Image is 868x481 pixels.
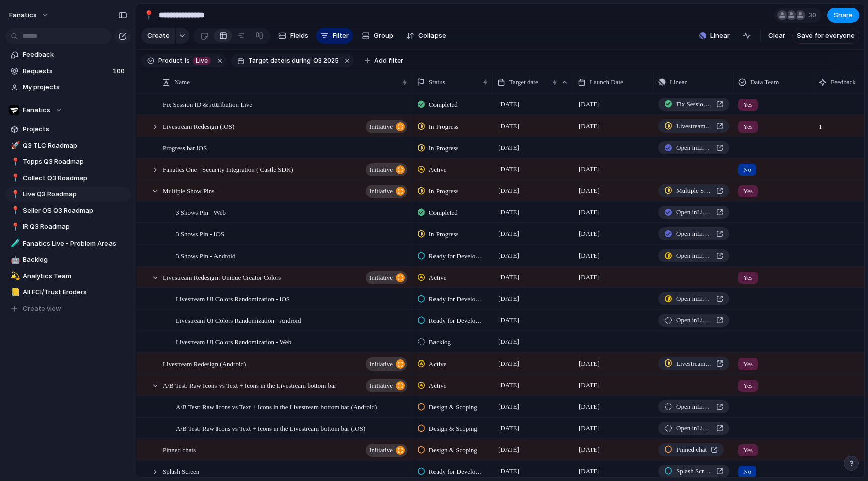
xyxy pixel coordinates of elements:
[290,31,308,41] span: Fields
[676,186,712,196] span: Multiple Show Pins
[429,208,458,218] span: Completed
[496,250,522,262] span: [DATE]
[23,124,127,134] span: Projects
[366,120,407,133] button: initiative
[576,228,602,240] span: [DATE]
[23,304,61,314] span: Create view
[658,400,729,413] a: Open inLinear
[676,251,712,261] span: Open in Linear
[768,31,785,41] span: Clear
[9,222,19,232] button: 📍
[11,237,18,249] div: 🧪
[658,119,729,133] a: Livestream Redesign (iOS and Android)
[163,465,199,477] span: Splash Screen
[5,47,131,62] a: Feedback
[11,205,18,216] div: 📍
[496,271,522,283] span: [DATE]
[676,121,712,131] span: Livestream Redesign (iOS and Android)
[658,314,729,327] a: Open inLinear
[316,28,353,44] button: Filter
[429,251,484,261] span: Ready for Development
[496,185,522,197] span: [DATE]
[176,293,290,304] span: Livestream UI Colors Randomization - iOS
[369,357,393,371] span: initiative
[141,28,175,44] button: Create
[5,7,54,23] button: fanatics
[9,173,19,183] button: 📍
[369,184,393,198] span: initiative
[284,55,312,66] button: isduring
[429,143,459,153] span: In Progress
[676,207,712,217] span: Open in Linear
[5,219,131,234] a: 📍IR Q3 Roadmap
[429,402,477,412] span: Design & Scoping
[23,173,127,183] span: Collect Q3 Roadmap
[429,424,477,434] span: Design & Scoping
[366,185,407,198] button: initiative
[676,402,712,412] span: Open in Linear
[743,100,753,110] span: Yes
[743,186,753,196] span: Yes
[9,10,37,20] span: fanatics
[176,206,226,218] span: 3 Shows Pin - Web
[676,445,707,455] span: Pinned chat
[9,206,19,216] button: 📍
[496,465,522,477] span: [DATE]
[9,255,19,265] button: 🤖
[5,252,131,267] div: 🤖Backlog
[429,337,451,347] span: Backlog
[576,401,602,413] span: [DATE]
[5,122,131,137] a: Projects
[274,28,312,44] button: Fields
[11,254,18,266] div: 🤖
[9,189,19,199] button: 📍
[366,163,407,176] button: initiative
[590,77,623,87] span: Launch Date
[369,119,393,134] span: initiative
[658,98,729,111] a: Fix Session ID & Attribution Live
[11,140,18,151] div: 🚀
[369,443,393,457] span: initiative
[658,465,729,478] a: Splash Screen
[11,270,18,282] div: 💫
[676,315,712,325] span: Open in Linear
[23,157,127,167] span: Topps Q3 Roadmap
[369,271,393,285] span: initiative
[5,103,131,118] button: Fanatics
[9,287,19,297] button: 📒
[176,401,377,412] span: A/B Test: Raw Icons vs Text + Icons in the Livestream bottom bar (Android)
[496,314,522,326] span: [DATE]
[163,379,336,391] span: A/B Test: Raw Icons vs Text + Icons in the Livestream bottom bar
[429,316,484,326] span: Ready for Development
[366,444,407,457] button: initiative
[196,56,208,65] span: Live
[496,163,522,175] span: [DATE]
[576,444,602,456] span: [DATE]
[429,445,477,455] span: Design & Scoping
[496,401,522,413] span: [DATE]
[313,56,339,65] span: Q3 2025
[576,271,602,283] span: [DATE]
[658,443,724,456] a: Pinned chat
[658,422,729,435] a: Open inLinear
[418,31,446,41] span: Collapse
[11,189,18,200] div: 📍
[5,64,131,79] a: Requests100
[176,228,224,239] span: 3 Shows Pin - iOS
[658,292,729,305] a: Open inLinear
[9,157,19,167] button: 📍
[176,422,365,434] span: A/B Test: Raw Icons vs Text + Icons in the Livestream bottom bar (iOS)
[496,142,522,154] span: [DATE]
[695,28,734,43] button: Linear
[23,255,127,265] span: Backlog
[5,301,131,316] button: Create view
[676,229,712,239] span: Open in Linear
[743,445,753,455] span: Yes
[23,271,127,281] span: Analytics Team
[333,31,349,41] span: Filter
[496,336,522,348] span: [DATE]
[750,77,779,87] span: Data Team
[5,187,131,202] div: 📍Live Q3 Roadmap
[496,422,522,434] span: [DATE]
